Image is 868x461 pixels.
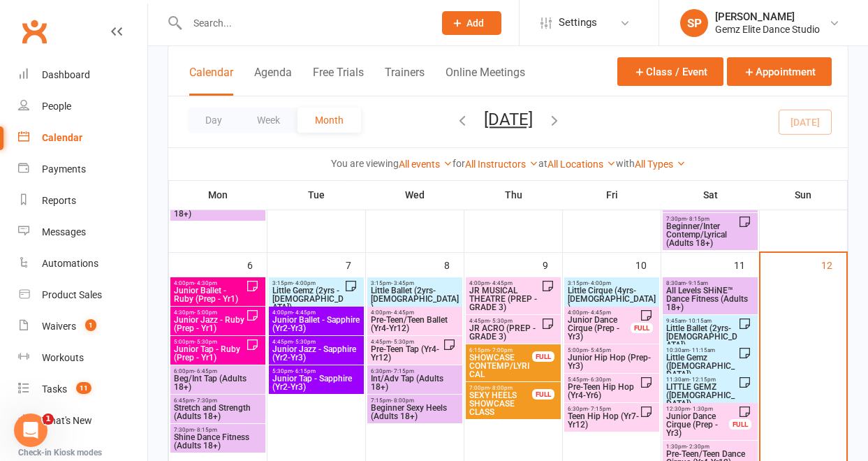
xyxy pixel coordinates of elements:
[469,324,541,341] span: JR ACRO (PREP - GRADE 3)
[567,280,656,286] span: 3:15pm
[391,397,414,404] span: - 8:00pm
[567,376,640,383] span: 5:45pm
[293,309,316,316] span: - 4:45pm
[272,374,361,391] span: Junior Tap - Sapphire (Yr2-Yr3)
[240,108,297,133] button: Week
[194,368,217,374] span: - 6:45pm
[567,383,640,400] span: Pre-Teen Hip Hop (Yr4-Yr6)
[453,158,465,169] strong: for
[444,253,464,276] div: 8
[715,10,820,23] div: [PERSON_NAME]
[370,286,459,312] span: Little Ballet (2yrs-[DEMOGRAPHIC_DATA])
[76,382,91,394] span: 11
[588,376,611,383] span: - 6:30pm
[173,433,263,450] span: Shine Dance Fitness (Adults 18+)
[42,258,98,269] div: Automations
[42,289,102,300] div: Product Sales
[14,414,47,447] iframe: Intercom live chat
[635,159,686,170] a: All Types
[588,347,611,353] span: - 5:45pm
[173,368,263,374] span: 6:00pm
[18,91,147,122] a: People
[680,9,708,37] div: SP
[42,352,84,363] div: Workouts
[563,180,661,210] th: Fri
[366,180,464,210] th: Wed
[247,253,267,276] div: 6
[42,195,76,206] div: Reports
[686,318,712,324] span: - 10:15am
[272,316,361,332] span: Junior Ballet - Sapphire (Yr2-Yr3)
[194,280,217,286] span: - 4:30pm
[689,376,716,383] span: - 12:15pm
[173,339,246,345] span: 5:00pm
[567,353,656,370] span: Junior Hip Hop (Prep-Yr3)
[17,14,52,49] a: Clubworx
[665,376,738,383] span: 11:30am
[18,311,147,342] a: Waivers 1
[442,11,501,35] button: Add
[385,66,425,96] button: Trainers
[689,347,715,353] span: - 11:15am
[42,101,71,112] div: People
[469,353,533,379] span: SHOWCASE CONTEMP/LYRICAL
[543,253,562,276] div: 9
[490,385,513,391] span: - 8:00pm
[665,353,738,379] span: Little Gemz ([DEMOGRAPHIC_DATA])
[18,185,147,217] a: Reports
[469,385,533,391] span: 7:00pm
[18,405,147,437] a: What's New
[272,345,361,362] span: Junior Jazz - Sapphire (Yr2-Yr3)
[272,286,344,312] span: Little Gemz (2yrs - [DEMOGRAPHIC_DATA])
[567,412,640,429] span: Teen Hip Hop (Yr7-Yr12)
[665,286,755,312] span: All Levels SHiNE™ Dance Fitness (Adults 18+)
[490,280,513,286] span: - 4:45pm
[18,248,147,279] a: Automations
[42,226,86,237] div: Messages
[490,318,513,324] span: - 5:30pm
[631,323,653,333] div: FULL
[42,132,82,143] div: Calendar
[189,66,233,96] button: Calendar
[370,316,459,332] span: Pre-Teen/Teen Ballet (Yr4-Yr12)
[173,404,263,420] span: Stretch and Strength (Adults 18+)
[42,69,90,80] div: Dashboard
[194,309,217,316] span: - 5:00pm
[173,397,263,404] span: 6:45pm
[821,253,846,276] div: 12
[661,180,760,210] th: Sat
[173,427,263,433] span: 7:30pm
[588,280,611,286] span: - 4:00pm
[567,286,656,312] span: Little Cirque (4yrs-[DEMOGRAPHIC_DATA])
[42,163,86,175] div: Payments
[173,280,246,286] span: 4:00pm
[42,415,92,426] div: What's New
[272,309,361,316] span: 4:00pm
[18,217,147,248] a: Messages
[734,253,759,276] div: 11
[538,158,547,169] strong: at
[665,383,738,408] span: LITTLE GEMZ ([DEMOGRAPHIC_DATA])
[686,280,708,286] span: - 9:15am
[267,180,366,210] th: Tue
[729,419,751,430] div: FULL
[272,368,361,374] span: 5:30pm
[370,309,459,316] span: 4:00pm
[567,316,631,341] span: Junior Dance Cirque (Prep - Yr3)
[665,201,755,210] span: Open Jazz (Adults 18+)
[616,158,635,169] strong: with
[665,406,730,412] span: 12:30pm
[254,66,292,96] button: Agenda
[18,154,147,185] a: Payments
[567,309,631,316] span: 4:00pm
[293,339,316,345] span: - 5:30pm
[490,347,513,353] span: - 7:00pm
[272,339,361,345] span: 4:45pm
[331,158,399,169] strong: You are viewing
[665,444,755,450] span: 1:30pm
[43,414,54,425] span: 1
[18,59,147,91] a: Dashboard
[469,286,541,312] span: JR MUSICAL THEATRE (PREP - GRADE 3)
[293,280,316,286] span: - 4:00pm
[194,397,217,404] span: - 7:30pm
